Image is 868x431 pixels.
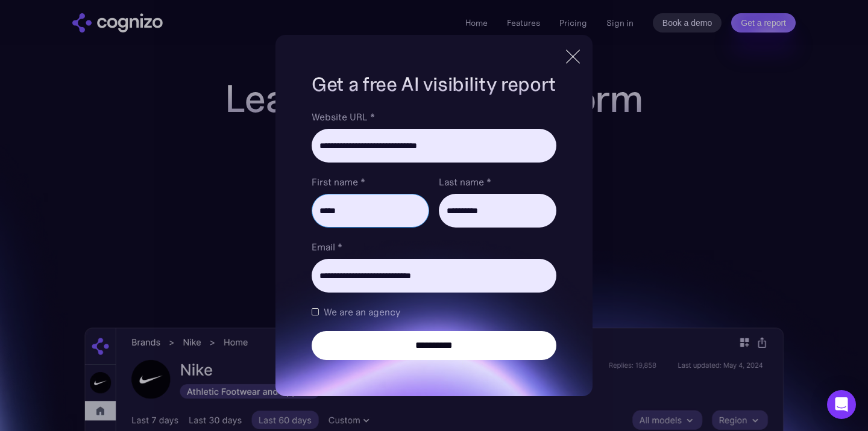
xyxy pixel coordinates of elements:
label: Last name * [439,175,556,189]
h1: Get a free AI visibility report [312,71,556,98]
span: We are an agency [324,305,400,319]
label: First name * [312,175,429,189]
div: Open Intercom Messenger [827,390,856,419]
form: Brand Report Form [312,110,556,360]
label: Email * [312,240,556,254]
label: Website URL * [312,110,556,124]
